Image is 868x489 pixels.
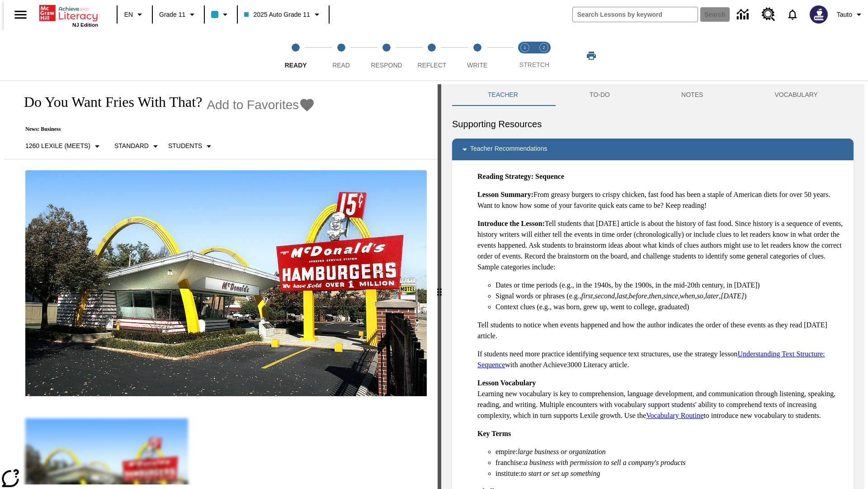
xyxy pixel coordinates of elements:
span: 2025 Auto Grade 11 [244,10,310,19]
button: Respond step 3 of 5 [360,31,413,81]
button: Stretch Respond step 2 of 2 [531,31,557,81]
button: NOTES [646,84,739,106]
div: Teacher Recommendations [452,139,854,160]
button: Print [577,48,606,64]
h6: Supporting Resources [452,117,854,131]
img: One of the first McDonald's stores, with the iconic red sign and golden arches. [25,170,427,397]
em: to start or set up something [521,470,600,477]
em: second [595,292,615,300]
span: Grade 11 [159,10,185,19]
em: first [581,292,593,300]
button: Teacher [452,84,554,106]
span: Tauto [837,10,852,19]
div: reading [4,84,438,484]
a: Resource Center, Will open in new tab [756,2,781,27]
span: STRETCH [519,61,549,68]
span: Ready [285,62,307,69]
p: 1260 Lexile (Meets) [25,141,90,151]
em: so [697,292,703,300]
p: Teacher Recommendations [470,144,547,155]
text: 2 [542,45,545,50]
li: Dates or time periods (e.g., in the 1940s, by the 1900s, in the mid-20th century, in [DATE]) [495,280,846,291]
strong: Introduce the Lesson: [477,220,545,227]
em: then [649,292,661,300]
h1: Do You Want Fries With That? [14,94,202,110]
strong: Lesson Summary: [477,191,533,198]
button: Language: EN, Select a language [120,6,149,23]
p: Tell students to notice when events happened and how the author indicates the order of these even... [477,320,846,341]
button: Stretch Read step 1 of 2 [512,31,538,81]
button: Ready step 1 of 5 [269,31,322,81]
p: Tell students that [DATE] article is about the history of fast food. Since history is a sequence ... [477,218,846,273]
button: Reflect step 4 of 5 [406,31,458,81]
span: EN [124,10,133,19]
button: Open side menu [7,1,34,28]
button: Select a new avatar [804,3,833,26]
em: later [705,292,719,300]
em: before [629,292,647,300]
div: Home [39,3,98,28]
button: Select Student [165,138,218,154]
div: Press Enter or Spacebar and then press right and left arrow keys to move the slider [438,84,441,489]
em: a business with permission to sell a company's products [524,459,686,466]
img: Avatar [810,5,828,24]
span: Read [332,62,350,69]
span: Reflect [418,62,447,69]
button: Select Lexile, 1260 Lexile (Meets) [22,138,106,154]
p: Students [168,141,202,151]
p: Learning new vocabulary is key to comprehension, language development, and communication through ... [477,378,846,421]
button: Class color is light blue. Change class color [208,6,234,23]
input: search field [573,7,698,22]
div: Instructional Panel Tabs [452,84,854,106]
em: last [617,292,627,300]
div: activity [441,84,864,489]
button: TO-DO [554,84,646,106]
li: empire: [495,446,846,457]
p: If students need more practice identifying sequence text structures, use the strategy lesson with... [477,349,846,370]
span: Write [467,62,487,69]
a: Understanding Text Structure: Sequence [477,350,825,369]
text: 1 [524,45,526,50]
strong: Sequence [535,173,564,180]
em: since [663,292,678,300]
button: Add to Favorites - Do You Want Fries With That? [207,97,315,113]
li: Signal words or phrases (e.g., , , , , , , , , , ) [495,291,846,302]
strong: Reading Strategy: [477,173,533,180]
strong: Key Terms [477,430,511,437]
li: franchise: [495,457,846,468]
a: Data Center [731,2,756,27]
a: Vocabulary Routine [646,412,703,419]
button: VOCABULARY [739,84,854,106]
button: Grade: Grade 11, Select a grade [156,6,201,23]
button: Class: 2025 Auto Grade 11, Select your class [241,6,325,23]
p: News: Business [14,126,315,133]
a: Notifications [781,3,804,26]
button: Write step 5 of 5 [451,31,504,81]
p: Standard [114,141,149,151]
p: From greasy burgers to crispy chicken, fast food has been a staple of American diets for over 50 ... [477,189,846,211]
button: Profile/Settings [833,6,868,23]
em: when [680,292,695,300]
li: institute: [495,468,846,479]
span: Add to Favorites [207,98,299,112]
span: Respond [371,62,402,69]
strong: Lesson Vocabulary [477,379,536,387]
button: Read step 2 of 5 [315,31,367,81]
em: [DATE] [721,292,744,300]
li: Context clues (e.g., was born, grew up, went to college, graduated) [495,302,846,312]
em: large business or organization [518,448,606,455]
span: NJ Edition [72,22,98,28]
button: Scaffolds, Standard [111,138,165,154]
